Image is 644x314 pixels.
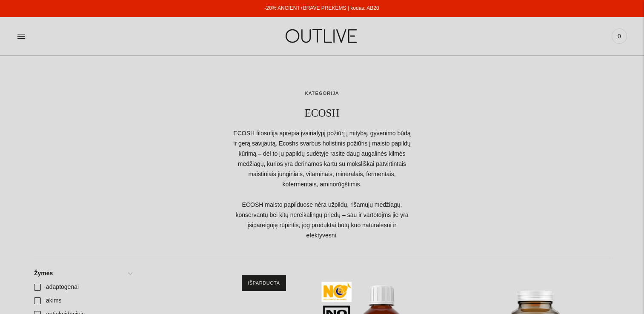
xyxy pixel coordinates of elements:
[264,5,379,11] a: -20% ANCIENT+BRAVE PREKĖMS | kodas: AB20
[269,21,375,51] img: OUTLIVE
[612,27,627,46] a: 0
[29,267,137,280] a: Žymės
[613,30,625,42] span: 0
[29,294,137,308] a: akims
[29,280,137,294] a: adaptogenai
